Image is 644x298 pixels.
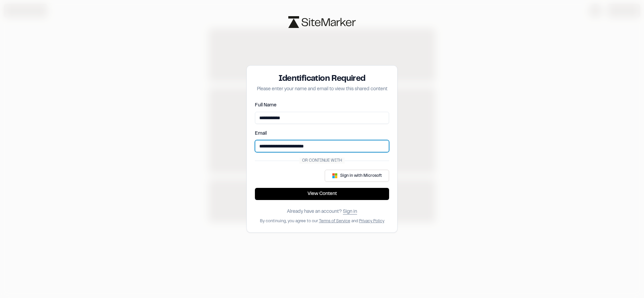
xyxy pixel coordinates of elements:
[255,188,389,200] button: View Content
[255,74,389,85] h3: Identification Required
[299,158,345,164] span: Or continue with
[319,218,350,224] button: Terms of Service
[343,208,357,216] button: Sign in
[288,16,356,28] img: logo-black-rebrand.svg
[255,132,267,136] label: Email
[260,218,384,224] div: By continuing, you agree to our and
[255,103,276,107] label: Full Name
[252,168,320,183] iframe: Sign in with Google Button
[255,86,389,93] p: Please enter your name and email to view this shared content
[325,170,389,182] button: Sign in with Microsoft
[359,218,384,224] button: Privacy Policy
[287,208,357,216] div: Already have an account?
